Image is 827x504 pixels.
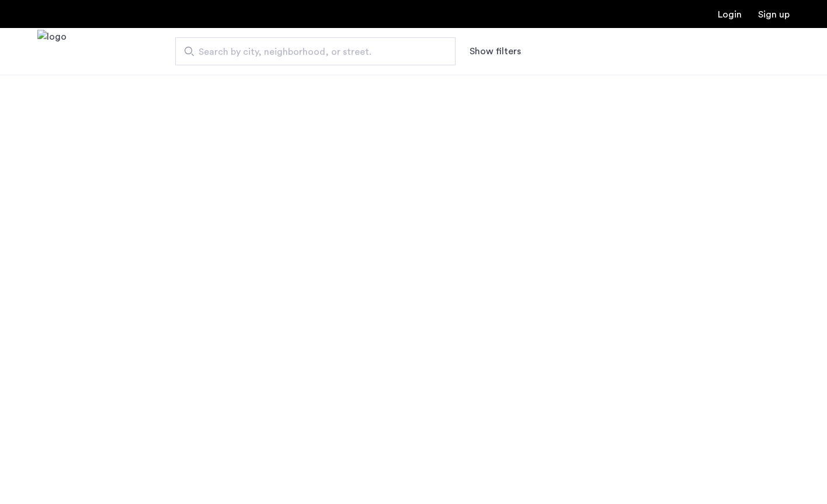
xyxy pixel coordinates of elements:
[199,45,423,59] span: Search by city, neighborhood, or street.
[718,10,742,19] a: Login
[470,44,521,58] button: Show or hide filters
[37,30,67,73] img: logo
[758,10,790,19] a: Registration
[175,37,456,65] input: Apartment Search
[37,30,67,73] a: Cazamio Logo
